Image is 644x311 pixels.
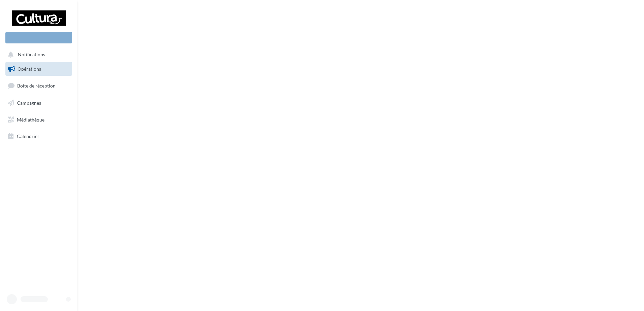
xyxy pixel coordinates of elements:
span: Notifications [18,52,45,58]
a: Calendrier [4,129,73,143]
span: Médiathèque [17,116,44,122]
div: Nouvelle campagne [5,32,72,43]
span: Opérations [18,66,41,72]
a: Boîte de réception [4,78,73,93]
a: Médiathèque [4,113,73,127]
a: Opérations [4,62,73,76]
span: Campagnes [17,100,41,106]
a: Campagnes [4,96,73,110]
span: Calendrier [17,133,39,139]
span: Boîte de réception [17,83,56,89]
